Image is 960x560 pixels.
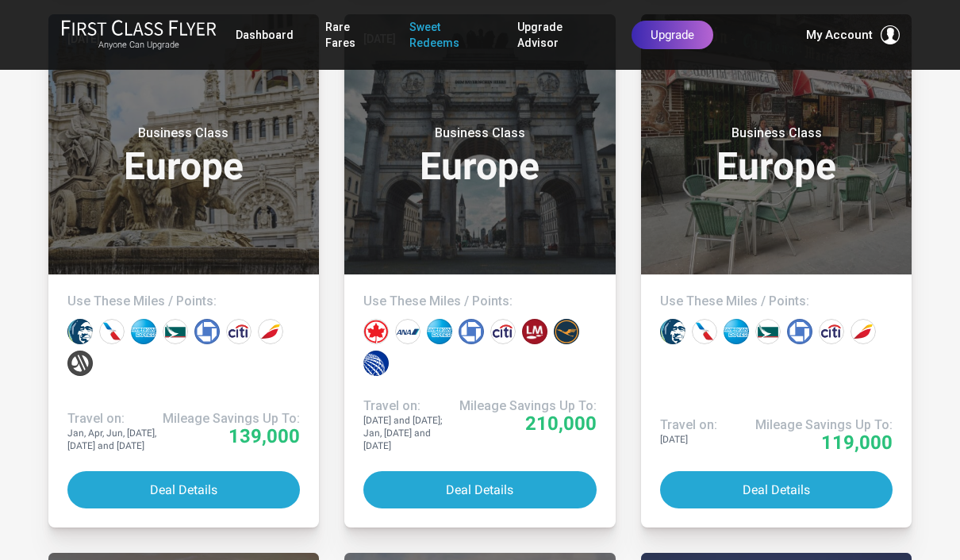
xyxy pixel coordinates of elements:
div: LifeMiles [522,319,547,344]
small: Anyone Can Upgrade [61,40,217,51]
div: Iberia miles [851,319,876,344]
h4: Use These Miles / Points: [363,293,597,309]
div: Amex points [427,319,452,344]
a: [DATE]Business ClassEuropeUse These Miles / Points:Travel on:[DATE] and [DATE]; Jan, [DATE] and [... [344,14,616,527]
h3: Europe [363,125,597,186]
div: Citi points [819,319,844,344]
a: Dashboard [236,21,294,49]
a: First Class FlyerAnyone Can Upgrade [61,19,217,51]
button: Deal Details [363,471,597,508]
button: Deal Details [67,471,301,508]
h3: Europe [660,125,893,186]
small: Business Class [381,125,579,141]
div: Alaska miles [660,319,685,344]
div: American miles [692,319,717,344]
div: Air Canada miles [363,319,389,344]
a: Upgrade [632,21,713,49]
span: My Account [806,25,873,44]
div: Amex points [724,319,749,344]
div: Marriott points [67,351,93,376]
div: Cathay Pacific miles [163,319,188,344]
div: Lufthansa miles [554,319,579,344]
h4: Use These Miles / Points: [67,293,301,309]
a: [DATE]Business ClassEuropeUse These Miles / Points:Travel on:[DATE]Mileage Savings Up To:119,000D... [641,14,912,527]
button: Deal Details [660,471,893,508]
div: Amex points [131,319,156,344]
img: First Class Flyer [61,19,217,36]
div: Iberia miles [258,319,283,344]
div: Cathay Pacific miles [755,319,781,344]
div: Citi points [226,319,252,344]
small: Business Class [84,125,282,141]
div: American miles [99,319,125,344]
div: Chase points [787,319,812,344]
a: [DATE]Business ClassEuropeUse These Miles / Points:Travel on:Jan, Apr, Jun, [DATE], [DATE] and [D... [48,14,320,527]
div: All Nippon miles [395,319,420,344]
div: Alaska miles [67,319,93,344]
small: Business Class [678,125,876,141]
h3: Europe [67,125,301,186]
a: Upgrade Advisor [517,13,599,57]
a: Sweet Redeems [409,13,486,57]
div: Chase points [459,319,484,344]
div: Citi points [490,319,516,344]
button: My Account [806,25,900,44]
div: United miles [363,351,389,376]
a: Rare Fares [325,13,378,57]
div: Chase points [194,319,220,344]
h4: Use These Miles / Points: [660,293,893,309]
